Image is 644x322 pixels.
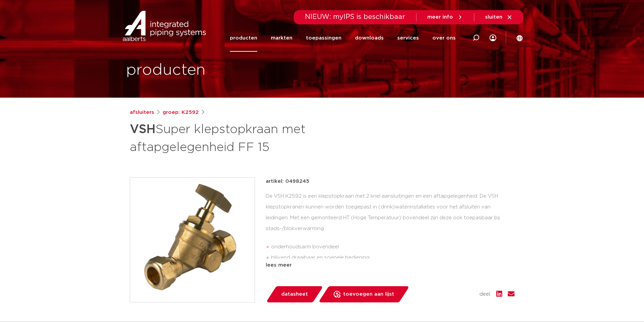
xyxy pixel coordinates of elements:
span: toevoegen aan lijst [343,289,394,300]
span: NIEUW: myIPS is beschikbaar [305,14,405,20]
span: datasheet [281,289,308,300]
li: onderhoudsarm bovendeel [271,242,515,252]
p: artikel: 0498245 [266,177,309,185]
a: afsluiters [130,108,154,117]
a: meer info [427,14,463,20]
li: blijvend draaibaar en soepele bediening [271,252,515,263]
span: deel: [479,290,491,298]
strong: VSH [130,123,156,135]
h1: producten [126,59,206,81]
a: datasheet [266,286,323,302]
a: producten [230,24,257,52]
div: lees meer [266,261,515,269]
a: services [397,24,419,52]
a: markten [271,24,292,52]
nav: Menu [230,24,456,52]
span: sluiten [485,15,502,20]
a: downloads [355,24,384,52]
img: Product Image for VSH Super klepstopkraan met aftapgelegenheid FF 15 [130,178,255,302]
span: meer info [427,15,453,20]
a: toepassingen [306,24,341,52]
a: sluiten [485,14,512,20]
div: De VSH K2592 is een klepstopkraan met 2 knel aansluitingen en een aftapgelegenheid. De VSH klepst... [266,191,515,258]
h1: Super klepstopkraan met aftapgelegenheid FF 15 [130,119,384,156]
a: over ons [432,24,456,52]
a: groep: K2592 [163,108,199,117]
div: my IPS [490,24,496,52]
